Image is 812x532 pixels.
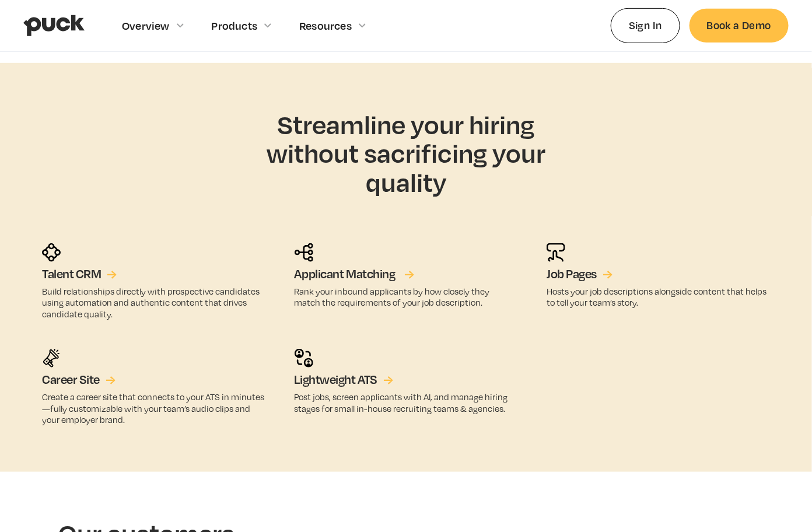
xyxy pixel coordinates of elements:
[42,391,265,425] p: Create a career site that connects to your ATS in minutes—fully customizable with your team’s aud...
[547,267,597,282] h5: Job Pages
[603,267,612,282] div: →
[689,9,789,42] a: Book a Demo
[42,372,100,387] h5: Career Site
[295,267,411,282] a: Applicant Matching→
[106,372,116,387] div: →
[212,19,258,32] div: Products
[122,19,170,32] div: Overview
[547,267,612,282] a: Job Pages→
[383,372,393,387] div: →
[42,286,265,320] p: Build relationships directly with prospective candidates using automation and authentic content t...
[547,286,770,308] p: Hosts your job descriptions alongside content that helps to tell your team’s story.
[42,267,117,282] a: Talent CRM→
[295,372,377,387] h5: Lightweight ATS
[295,391,518,414] p: Post jobs, screen applicants with AI, and manage hiring stages for small in-house recruiting team...
[234,110,578,197] h2: Streamline your hiring without sacrificing your quality
[295,267,395,282] h5: Applicant Matching
[107,267,117,282] div: →
[299,19,352,32] div: Resources
[611,8,680,43] a: Sign In
[405,267,415,282] div: →
[42,372,116,387] a: Career Site→
[295,372,394,387] a: Lightweight ATS→
[42,267,101,282] h5: Talent CRM
[295,286,518,308] p: Rank your inbound applicants by how closely they match the requirements of your job description.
